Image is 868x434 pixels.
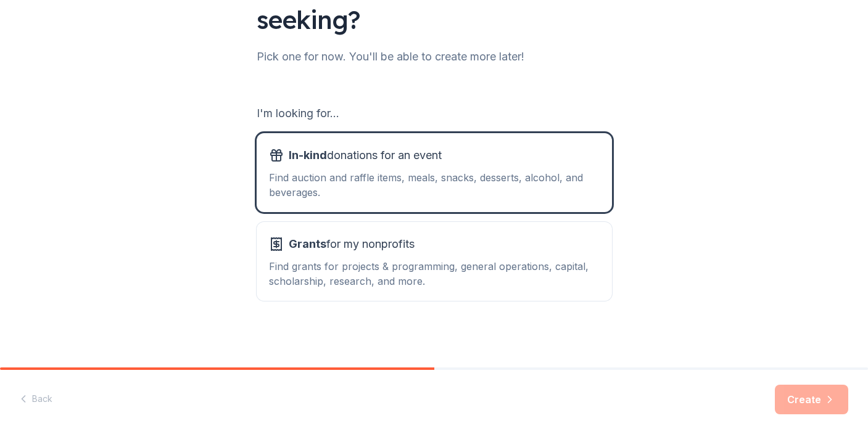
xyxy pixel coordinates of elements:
[289,149,327,162] span: In-kind
[289,237,326,250] span: Grants
[257,222,612,301] button: Grantsfor my nonprofitsFind grants for projects & programming, general operations, capital, schol...
[289,234,415,254] span: for my nonprofits
[257,47,612,67] div: Pick one for now. You'll be able to create more later!
[257,133,612,212] button: In-kinddonations for an eventFind auction and raffle items, meals, snacks, desserts, alcohol, and...
[269,259,600,289] div: Find grants for projects & programming, general operations, capital, scholarship, research, and m...
[257,104,612,123] div: I'm looking for...
[269,170,600,200] div: Find auction and raffle items, meals, snacks, desserts, alcohol, and beverages.
[289,145,442,165] span: donations for an event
